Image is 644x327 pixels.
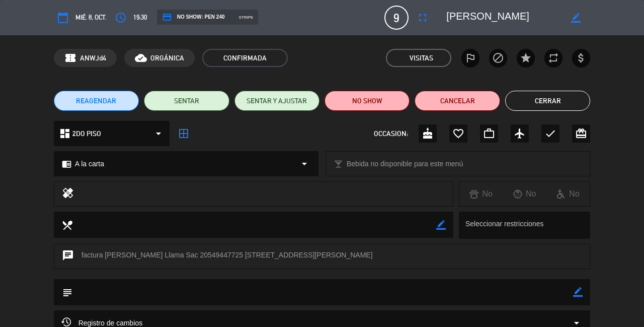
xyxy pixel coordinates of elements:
[325,91,410,111] button: NO SHOW
[76,96,116,106] span: REAGENDAR
[347,158,463,170] span: Bebida no disponible para este menú
[417,12,429,24] i: fullscreen
[459,187,503,201] div: No
[234,91,319,111] button: SENTAR Y AJUSTAR
[575,127,587,140] i: card_giftcard
[573,287,583,297] i: border_color
[62,249,74,264] i: chat
[334,159,343,169] i: local_bar
[80,52,106,64] span: ANWJd4
[547,52,559,64] i: repeat
[492,52,504,64] i: block
[239,14,254,21] span: stripe
[483,127,495,140] i: work_outline
[162,12,225,22] span: NO SHOW: PEN 240
[202,49,288,67] span: CONFIRMADA
[72,128,101,140] span: 2DO PISO
[298,158,310,170] i: arrow_drop_down
[505,91,590,111] button: Cerrar
[150,52,184,64] span: ORGÁNICA
[436,220,446,230] i: border_color
[415,91,500,111] button: Cancelar
[452,127,464,140] i: favorite_border
[62,187,74,201] i: healing
[152,127,165,140] i: arrow_drop_down
[133,12,147,23] span: 19:30
[75,158,104,170] span: A la carta
[544,127,556,140] i: check
[54,91,139,111] button: REAGENDAR
[414,9,432,27] button: fullscreen
[59,127,71,140] i: dashboard
[575,52,587,64] i: attach_money
[422,127,434,140] i: cake
[144,91,229,111] button: SENTAR
[162,12,172,22] i: credit_card
[75,12,107,23] span: mié. 8, oct.
[464,52,476,64] i: outlined_flag
[503,187,546,201] div: No
[410,52,433,64] em: Visitas
[135,52,147,64] i: cloud_done
[374,128,408,140] span: OCCASION:
[61,287,72,298] i: subject
[384,6,409,30] span: 9
[178,127,190,140] i: border_all
[57,12,69,24] i: calendar_today
[520,52,532,64] i: star
[54,244,591,269] div: factura [PERSON_NAME] Llama Sac 20549447725 [STREET_ADDRESS][PERSON_NAME]
[61,219,72,230] i: local_dining
[112,9,130,27] button: access_time
[64,52,76,64] span: confirmation_number
[62,159,71,169] i: chrome_reader_mode
[571,13,581,23] i: border_color
[115,12,127,24] i: access_time
[514,127,526,140] i: airplanemode_active
[54,9,72,27] button: calendar_today
[546,187,590,201] div: No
